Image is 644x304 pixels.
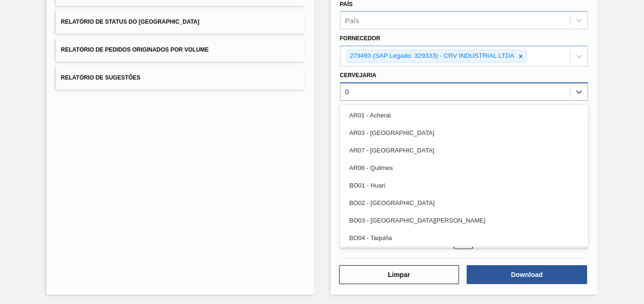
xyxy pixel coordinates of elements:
[340,159,588,177] div: AR08 - Quilmes
[467,265,587,284] button: Download
[340,35,380,42] label: Fornecedor
[56,66,304,89] button: Relatório de Sugestões
[345,17,359,25] div: País
[340,72,377,79] label: Cervejaria
[56,38,304,62] button: Relatório de Pedidos Originados por Volume
[340,194,588,212] div: BO02 - [GEOGRAPHIC_DATA]
[340,1,353,8] label: País
[61,46,209,53] span: Relatório de Pedidos Originados por Volume
[61,74,140,81] span: Relatório de Sugestões
[340,212,588,229] div: BO03 - [GEOGRAPHIC_DATA][PERSON_NAME]
[340,142,588,159] div: AR07 - [GEOGRAPHIC_DATA]
[340,107,588,124] div: AR01 - Acheral
[61,18,199,25] span: Relatório de Status do [GEOGRAPHIC_DATA]
[340,177,588,194] div: BO01 - Huari
[339,265,460,284] button: Limpar
[347,50,516,62] div: 279493 (SAP Legado: 329333) - CRV INDUSTRIAL LTDA
[340,229,588,247] div: BO04 - Taquiña
[340,124,588,142] div: AR03 - [GEOGRAPHIC_DATA]
[56,10,304,34] button: Relatório de Status do [GEOGRAPHIC_DATA]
